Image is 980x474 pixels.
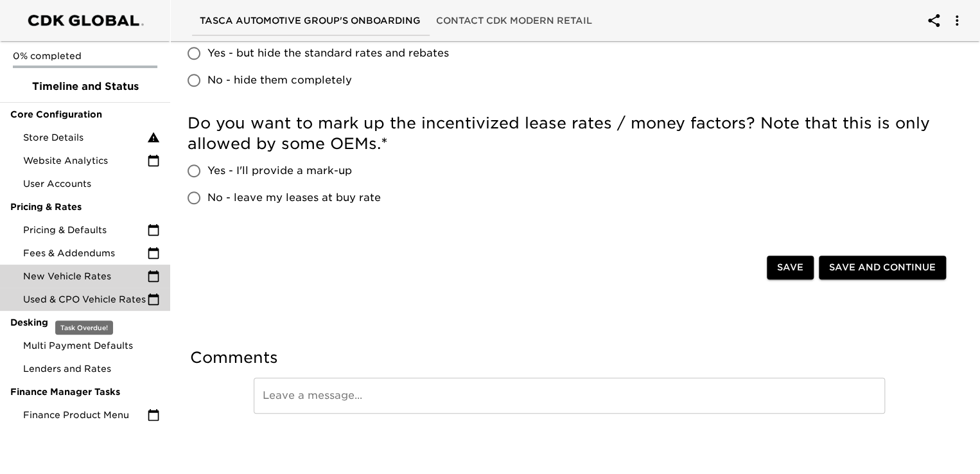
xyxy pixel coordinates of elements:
[10,385,160,398] span: Finance Manager Tasks
[10,79,160,94] span: Timeline and Status
[23,293,147,306] span: Used & CPO Vehicle Rates
[23,362,160,375] span: Lenders and Rates
[23,224,147,236] span: Pricing & Defaults
[207,73,352,88] span: No - hide them completely
[207,190,381,206] span: No - leave my leases at buy rate
[13,49,157,62] p: 0% completed
[200,13,421,29] span: Tasca Automotive Group's Onboarding
[777,259,803,276] span: Save
[918,5,949,36] button: account of current user
[10,108,160,121] span: Core Configuration
[23,408,147,421] span: Finance Product Menu
[188,113,951,154] h5: Do you want to mark up the incentivized lease rates / money factors? Note that this is only allow...
[829,259,936,276] span: Save and Continue
[190,347,949,368] h5: Comments
[436,13,592,29] span: Contact CDK Modern Retail
[23,177,160,190] span: User Accounts
[941,5,972,36] button: account of current user
[207,163,352,179] span: Yes - I'll provide a mark-up
[10,316,160,329] span: Desking
[23,339,160,352] span: Multi Payment Defaults
[23,131,147,144] span: Store Details
[10,200,160,213] span: Pricing & Rates
[23,247,147,259] span: Fees & Addendums
[207,46,449,61] span: Yes - but hide the standard rates and rebates
[23,270,147,283] span: New Vehicle Rates
[767,256,814,279] button: Save
[23,154,147,167] span: Website Analytics
[819,256,946,279] button: Save and Continue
